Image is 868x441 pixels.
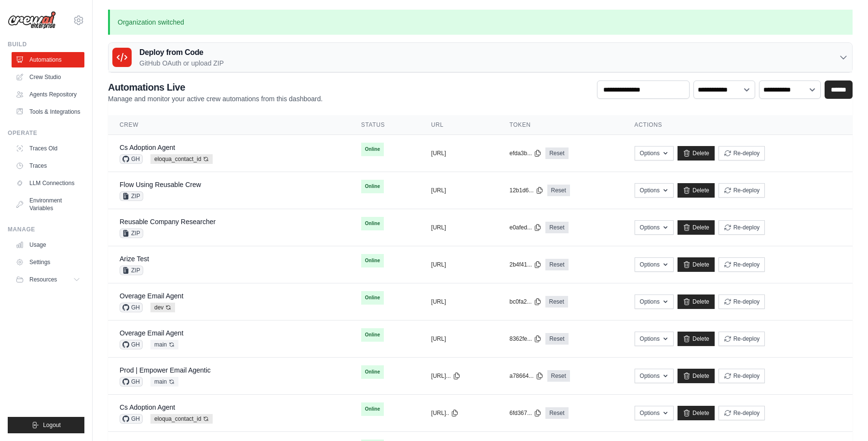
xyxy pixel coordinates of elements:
button: 12b1d6... [509,187,543,194]
a: Settings [12,254,84,270]
button: Options [635,257,674,272]
a: Reset [545,333,568,345]
span: main [150,377,178,387]
th: Status [350,115,420,135]
span: eloqua_contact_id [150,414,213,424]
a: Reset [545,296,568,307]
img: Logo [8,11,56,29]
a: Overage Email Agent [120,292,183,300]
span: Online [361,254,384,267]
span: Online [361,180,384,193]
button: Re-deploy [719,220,765,235]
a: Reset [545,222,568,233]
div: Manage [8,226,84,233]
button: Options [635,406,674,420]
a: Agents Repository [12,87,84,102]
button: efda3b... [509,149,542,157]
a: Flow Using Reusable Crew [120,181,201,188]
p: GitHub OAuth or upload ZIP [139,58,224,68]
h2: Automations Live [108,80,323,94]
a: Overage Email Agent [120,329,183,337]
a: Traces [12,158,84,174]
a: Automations [12,52,84,67]
span: eloqua_contact_id [150,154,213,164]
button: Re-deploy [719,294,765,309]
a: Delete [678,183,715,198]
a: Delete [678,146,715,160]
a: Prod | Empower Email Agentic [120,366,211,374]
a: Reset [545,407,568,419]
div: Operate [8,129,84,137]
button: Options [635,294,674,309]
th: Crew [108,115,350,135]
a: Reset [545,259,568,270]
a: Environment Variables [12,193,84,216]
a: Reusable Company Researcher [120,218,216,226]
a: Cs Adoption Agent [120,403,175,411]
button: 6fd367... [509,409,542,417]
button: Re-deploy [719,183,765,198]
a: Usage [12,237,84,253]
button: a78664... [509,372,543,380]
a: Crew Studio [12,69,84,85]
a: Delete [678,332,715,346]
span: Online [361,291,384,305]
p: Manage and monitor your active crew automations from this dashboard. [108,94,323,104]
a: Delete [678,257,715,272]
span: GH [120,377,143,387]
button: Options [635,183,674,198]
span: GH [120,414,143,424]
a: Arize Test [120,255,149,263]
a: LLM Connections [12,175,84,191]
div: Build [8,40,84,48]
p: Organization switched [108,10,853,35]
button: Re-deploy [719,406,765,420]
span: Logout [43,421,61,429]
button: Re-deploy [719,332,765,346]
span: GH [120,154,143,164]
a: Reset [545,147,568,159]
span: dev [150,303,175,312]
button: Resources [12,272,84,287]
th: Actions [623,115,853,135]
button: e0afed... [509,224,542,231]
a: Cs Adoption Agent [120,144,175,151]
span: ZIP [120,228,143,238]
a: Delete [678,220,715,235]
span: ZIP [120,191,143,201]
span: ZIP [120,266,143,275]
button: Options [635,146,674,160]
span: GH [120,303,143,312]
a: Reset [547,370,570,382]
button: bc0fa2... [509,298,541,306]
button: Re-deploy [719,257,765,272]
a: Delete [678,294,715,309]
a: Delete [678,369,715,383]
span: Online [361,365,384,379]
button: Options [635,332,674,346]
span: Online [361,217,384,230]
span: Online [361,143,384,156]
button: 8362fe... [509,335,542,343]
h3: Deploy from Code [139,47,224,58]
span: main [150,340,178,349]
a: Tools & Integrations [12,104,84,120]
button: 2b4f41... [509,261,542,268]
span: Online [361,328,384,342]
span: Online [361,402,384,416]
a: Delete [678,406,715,420]
span: GH [120,340,143,349]
button: Options [635,369,674,383]
button: Options [635,220,674,235]
a: Reset [547,185,570,196]
th: URL [420,115,498,135]
span: Resources [29,276,57,283]
button: Re-deploy [719,146,765,160]
button: Logout [8,417,84,433]
th: Token [498,115,623,135]
button: Re-deploy [719,369,765,383]
a: Traces Old [12,141,84,156]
